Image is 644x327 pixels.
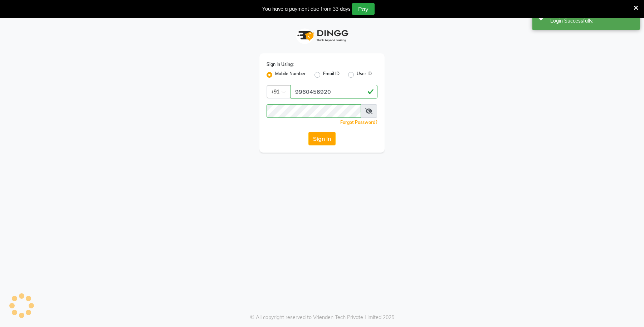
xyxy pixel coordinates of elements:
label: Sign In Using: [267,61,294,68]
label: Mobile Number [275,71,306,79]
a: Forgot Password? [340,120,377,125]
div: Login Successfully. [550,17,634,25]
label: User ID [357,71,372,79]
img: logo1.svg [293,25,351,46]
input: Username [291,85,377,98]
button: Pay [352,3,375,15]
button: Sign In [308,132,336,145]
div: You have a payment due from 33 days [262,5,351,13]
input: Username [267,104,361,118]
label: Email ID [323,71,340,79]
